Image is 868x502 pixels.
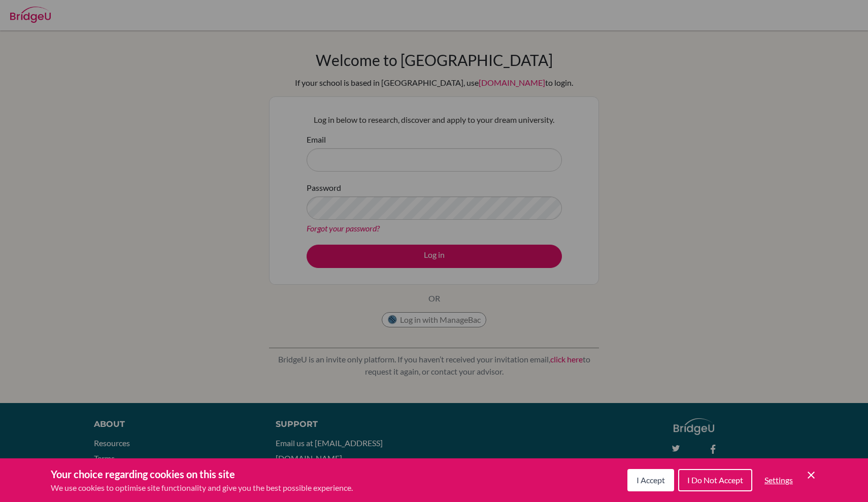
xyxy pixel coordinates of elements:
button: I Accept [627,469,674,491]
span: I Do Not Accept [687,475,743,485]
h3: Your choice regarding cookies on this site [51,466,353,482]
p: We use cookies to optimise site functionality and give you the best possible experience. [51,482,353,494]
span: Settings [764,475,793,485]
span: I Accept [637,475,665,485]
button: Save and close [805,469,817,481]
button: Settings [756,470,801,490]
button: I Do Not Accept [678,469,752,491]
